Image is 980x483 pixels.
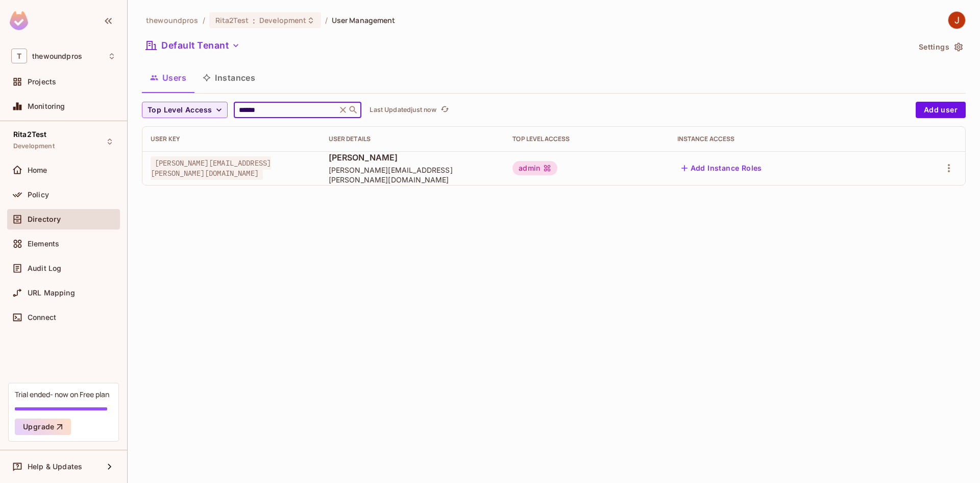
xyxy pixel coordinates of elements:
span: User Management [332,15,396,25]
span: refresh [440,105,449,115]
span: Top Level Access [148,104,212,117]
span: Home [28,166,47,174]
span: Development [13,142,55,150]
li: / [203,15,205,25]
span: Directory [28,215,61,223]
span: Rita2Test [215,15,249,25]
span: Projects [28,78,56,86]
span: [PERSON_NAME][EMAIL_ADDRESS][PERSON_NAME][DOMAIN_NAME] [151,156,271,180]
p: Last Updated just now [370,106,436,114]
span: Rita2Test [13,130,46,139]
span: Development [259,15,306,25]
span: [PERSON_NAME] [329,152,497,163]
img: SReyMgAAAABJRU5ErkJggg== [10,11,28,30]
span: Monitoring [28,102,65,110]
div: Trial ended- now on Free plan [15,389,109,399]
button: Top Level Access [142,102,228,118]
span: URL Mapping [28,289,75,297]
span: Click to refresh data [436,104,451,116]
span: Help & Updates [28,463,82,471]
img: Javier Amador [948,12,965,29]
div: User Details [329,135,497,143]
span: : [252,16,256,25]
button: refresh [438,104,451,116]
button: Instances [194,65,263,90]
span: T [11,49,27,63]
span: the active workspace [146,15,199,25]
span: [PERSON_NAME][EMAIL_ADDRESS][PERSON_NAME][DOMAIN_NAME] [329,165,497,185]
span: Audit Log [28,264,61,272]
div: admin [512,161,557,175]
span: Elements [28,240,59,248]
button: Settings [915,39,966,55]
button: Upgrade [15,419,71,435]
div: User Key [151,135,312,143]
div: Top Level Access [512,135,660,143]
span: Workspace: thewoundpros [32,52,82,60]
button: Default Tenant [142,37,244,54]
button: Add Instance Roles [677,160,766,176]
li: / [325,15,328,25]
button: Users [142,65,194,90]
div: Instance Access [677,135,887,143]
span: Policy [28,191,49,199]
span: Connect [28,313,56,321]
button: Add user [916,102,966,118]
